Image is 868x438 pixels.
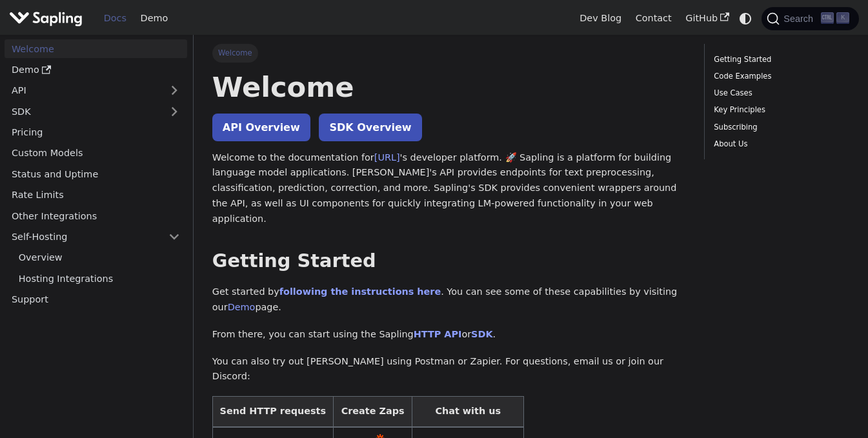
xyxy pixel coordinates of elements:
p: From there, you can start using the Sapling or . [212,327,685,343]
a: Pricing [5,123,187,142]
a: Key Principles [714,104,845,116]
a: Welcome [5,39,187,58]
a: Hosting Integrations [12,269,187,288]
span: Welcome [212,44,258,62]
a: Sapling.ai [9,9,87,28]
a: Status and Uptime [5,164,187,183]
a: Contact [629,8,679,28]
h1: Welcome [212,70,685,105]
button: Expand sidebar category 'SDK' [161,102,187,121]
th: Send HTTP requests [212,397,333,427]
a: About Us [714,138,845,150]
p: Get started by . You can see some of these capabilities by visiting our page. [212,284,685,315]
nav: Breadcrumbs [212,44,685,62]
a: API Overview [212,114,310,141]
a: Overview [12,248,187,267]
a: Docs [97,8,134,28]
button: Switch between dark and light mode (currently system mode) [736,9,755,28]
a: Custom Models [5,144,187,163]
kbd: K [836,12,849,24]
a: API [5,81,161,100]
a: following the instructions here [279,286,441,297]
a: HTTP API [414,329,462,339]
button: Search (Ctrl+K) [762,7,858,30]
h2: Getting Started [212,250,685,273]
button: Expand sidebar category 'API' [161,81,187,100]
a: Code Examples [714,70,845,83]
a: GitHub [678,8,736,28]
a: Use Cases [714,87,845,99]
th: Create Zaps [333,397,412,427]
a: Getting Started [714,54,845,66]
th: Chat with us [412,397,524,427]
a: Support [5,290,187,309]
p: You can also try out [PERSON_NAME] using Postman or Zapier. For questions, email us or join our D... [212,354,685,385]
a: [URL] [374,152,400,163]
a: Subscribing [714,121,845,134]
a: Demo [134,8,175,28]
img: Sapling.ai [9,9,83,28]
a: Rate Limits [5,186,187,204]
a: SDK Overview [319,114,421,141]
a: Demo [228,302,256,312]
a: Self-Hosting [5,228,187,246]
a: Dev Blog [572,8,628,28]
span: Search [780,14,821,24]
a: Other Integrations [5,206,187,225]
p: Welcome to the documentation for 's developer platform. 🚀 Sapling is a platform for building lang... [212,150,685,227]
a: SDK [471,329,492,339]
a: Demo [5,61,187,79]
a: SDK [5,102,161,121]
